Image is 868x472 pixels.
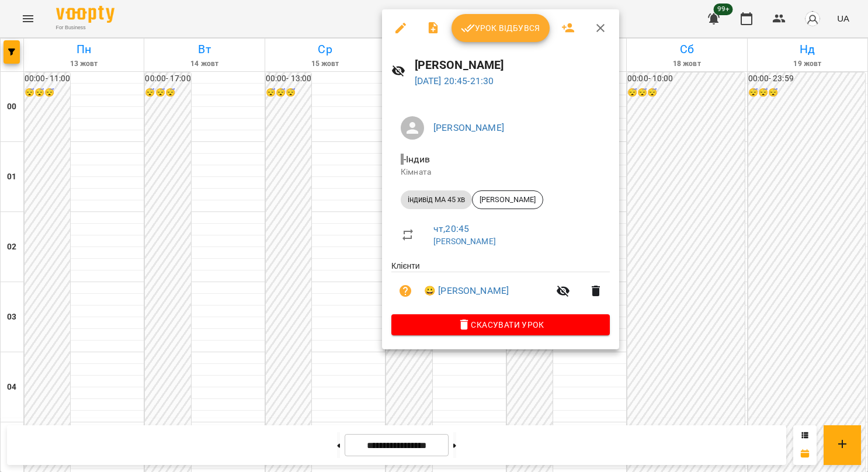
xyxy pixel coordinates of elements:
[472,190,543,209] div: [PERSON_NAME]
[415,56,610,74] h6: [PERSON_NAME]
[401,318,600,332] span: Скасувати Урок
[415,75,494,86] a: [DATE] 20:45-21:30
[473,195,543,205] span: [PERSON_NAME]
[433,223,469,234] a: чт , 20:45
[433,237,496,246] a: [PERSON_NAME]
[401,154,432,165] span: - Індив
[401,195,472,205] span: індивід МА 45 хв
[461,21,540,35] span: Урок відбувся
[391,260,610,314] ul: Клієнти
[401,166,600,178] p: Кімната
[452,14,550,42] button: Урок відбувся
[391,277,419,305] button: Візит ще не сплачено. Додати оплату?
[424,284,509,298] a: 😀 [PERSON_NAME]
[391,314,610,335] button: Скасувати Урок
[433,122,504,133] a: [PERSON_NAME]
